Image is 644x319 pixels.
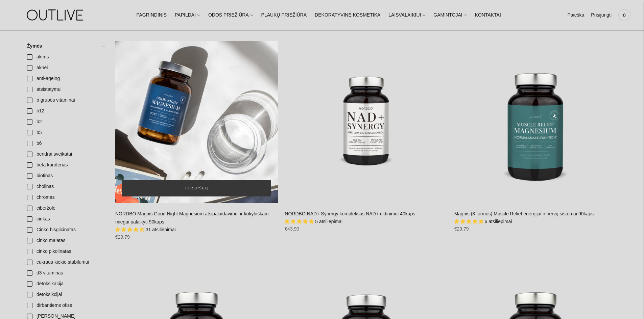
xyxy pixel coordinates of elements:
[475,8,501,23] a: KONTAKTAI
[485,219,512,224] span: 6 atsiliepimai
[115,227,146,232] span: 4.71 stars
[285,226,299,232] span: €43,90
[23,214,109,224] a: cinkas
[115,211,269,224] a: NORDBO Magnis Good Night Magnesium atsipalaidavimui ir kokybiškam miegui palaikyti 90kaps
[388,8,425,23] a: LAISVALAIKIUI
[618,8,630,23] a: 0
[620,10,629,20] span: 0
[454,211,595,216] a: Magnis (3 formos) Muscle Relief energijai ir nervų sistemai 90kaps.
[23,246,109,257] a: cinko pikolinatas
[23,257,109,268] a: cukraus kiekio stabilumui
[261,8,307,23] a: PLAUKŲ PRIEŽIŪRA
[23,62,109,73] a: aknei
[23,149,109,160] a: bendrai sveikatai
[454,226,469,232] span: €29,79
[23,84,109,95] a: atsistatymui
[23,116,109,127] a: b2
[567,8,584,23] a: Paieška
[185,185,209,192] span: Į krepšelį
[315,8,380,23] a: DEKORATYVINĖ KOSMETIKA
[23,192,109,203] a: chromas
[23,289,109,300] a: detoksikcijai
[175,8,200,23] a: PAPILDAI
[23,181,109,192] a: cholinas
[23,95,109,106] a: b grupės vitaminai
[23,160,109,170] a: beta karotenas
[315,219,342,224] span: 5 atsiliepimai
[23,268,109,278] a: d3 vitaminas
[285,41,447,203] a: NORDBO NAD+ Synergy kompleksas NAD+ didinimui 40kaps
[591,8,612,23] a: Prisijungti
[23,127,109,138] a: b5
[115,234,130,240] span: €29,79
[23,224,109,235] a: Cinko bisglicinatas
[23,52,109,62] a: akims
[122,180,271,196] button: Į krepšelį
[136,8,167,23] a: PAGRINDINIS
[115,41,278,203] a: NORDBO Magnis Good Night Magnesium atsipalaidavimui ir kokybiškam miegui palaikyti 90kaps
[285,211,415,216] a: NORDBO NAD+ Synergy kompleksas NAD+ didinimui 40kaps
[433,8,467,23] a: GAMINTOJAI
[23,106,109,116] a: b12
[454,41,617,203] a: Magnis (3 formos) Muscle Relief energijai ir nervų sistemai 90kaps.
[23,73,109,84] a: anti-ageing
[454,219,485,224] span: 5.00 stars
[23,278,109,289] a: detoksikacija
[14,3,98,27] img: OUTLIVE
[23,41,109,52] a: Žymės
[23,300,109,311] a: dirbantiems ofise
[146,227,176,232] span: 31 atsiliepimai
[208,8,253,23] a: ODOS PRIEŽIŪRA
[285,219,315,224] span: 5.00 stars
[23,138,109,149] a: b6
[23,170,109,181] a: biotinas
[23,235,109,246] a: cinko malatas
[23,203,109,214] a: ciberžolė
